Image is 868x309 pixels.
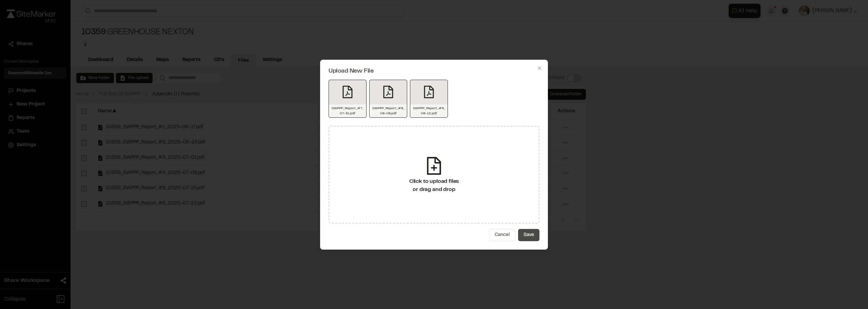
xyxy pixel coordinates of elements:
button: Cancel [489,229,515,241]
button: Save [518,229,539,241]
p: SWPPP_Report_#9_2025-08-12.pdf [413,106,445,116]
p: SWPPP_Report_#7_2025-07-31.pdf [332,106,363,116]
div: Click to upload files or drag and drop [409,177,459,194]
div: Click to upload filesor drag and drop [329,126,539,224]
h2: Upload New File [329,68,539,74]
p: SWPPP_Report_#8_2025-08-08.pdf [372,106,404,116]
